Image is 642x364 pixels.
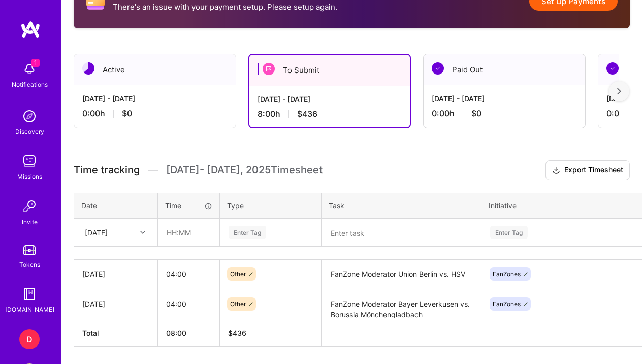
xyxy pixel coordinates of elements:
button: Export Timesheet [545,160,630,180]
div: 8:00 h [258,108,402,119]
th: Task [322,193,482,218]
div: Time [165,200,212,211]
p: There's an issue with your payment setup. Please setup again. [113,2,337,12]
div: Missions [17,171,42,182]
div: [DATE] [85,227,108,238]
div: Paid Out [424,54,585,85]
div: 0:00 h [82,108,228,119]
th: Date [74,193,158,218]
img: bell [19,59,40,79]
i: icon Chevron [140,230,145,235]
div: [DATE] - [DATE] [258,94,402,104]
input: HH:MM [158,219,219,246]
div: To Submit [249,55,410,86]
div: Enter Tag [490,225,528,240]
span: FanZones [493,270,521,278]
div: [DATE] - [DATE] [432,93,577,104]
div: [DATE] [82,299,149,309]
div: [DATE] [82,269,149,279]
img: right [617,88,621,95]
img: To Submit [263,63,275,75]
input: HH:MM [158,290,219,317]
div: Discovery [15,126,44,137]
div: Enter Tag [229,225,266,240]
span: $ 436 [228,329,246,337]
div: Notifications [12,79,48,90]
i: icon Download [552,165,560,176]
div: [DATE] - [DATE] [82,93,228,104]
span: $436 [297,108,317,119]
img: Active [82,62,94,75]
span: Time tracking [74,164,140,176]
textarea: FanZone Moderator Union Berlin vs. HSV [323,261,480,288]
div: Invite [22,216,38,227]
span: Other [230,270,246,278]
th: Type [220,193,322,218]
img: tokens [23,245,36,255]
span: $0 [122,108,132,119]
a: D [17,329,42,349]
span: 1 [31,59,40,67]
input: HH:MM [158,261,219,287]
div: D [19,329,40,349]
th: 08:00 [158,319,220,346]
div: [DOMAIN_NAME] [5,304,54,315]
img: logo [20,20,41,39]
div: Tokens [19,259,40,270]
span: [DATE] - [DATE] , 2025 Timesheet [166,164,323,176]
img: Invite [19,196,40,216]
img: guide book [19,284,40,304]
img: Paid Out [432,62,444,75]
textarea: FanZone Moderator Bayer Leverkusen vs. Borussia Mönchengladbach [323,290,480,318]
img: Paid Out [606,62,619,75]
th: Total [74,319,158,346]
span: $0 [471,108,482,119]
span: Other [230,300,246,308]
div: 0:00 h [432,108,577,119]
div: Active [74,54,236,85]
span: FanZones [493,300,521,308]
img: discovery [19,106,40,126]
img: teamwork [19,151,40,171]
